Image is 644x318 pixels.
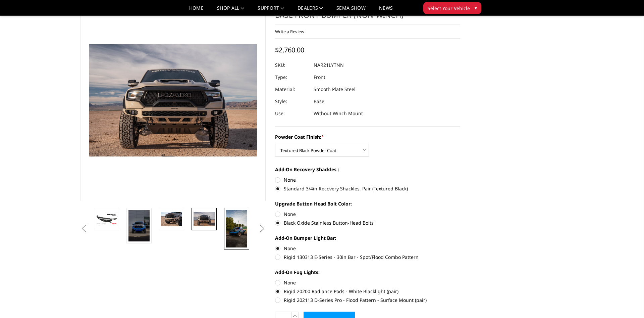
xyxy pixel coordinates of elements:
dt: SKU: [275,59,309,71]
button: Select Your Vehicle [423,2,481,14]
dd: Front [314,71,325,83]
label: None [275,176,460,183]
a: SEMA Show [336,6,366,15]
a: Dealers [298,6,323,15]
label: Standard 3/4in Recovery Shackles, Pair (Textured Black) [275,185,460,192]
a: News [379,6,393,15]
a: shop all [217,6,244,15]
img: 2021-2024 Ram 1500 TRX - Freedom Series - Base Front Bumper (non-winch) [226,210,247,247]
label: None [275,245,460,252]
span: $2,760.00 [275,45,304,54]
dd: NAR21LYTNN [314,59,344,71]
label: Rigid 20200 Radiance Pods - White Blacklight (pair) [275,288,460,295]
img: 2021-2024 Ram 1500 TRX - Freedom Series - Base Front Bumper (non-winch) [96,213,117,225]
dd: Smooth Plate Steel [314,83,356,95]
span: ▾ [475,4,477,11]
button: Next [257,224,267,234]
span: Select Your Vehicle [428,5,470,12]
label: Black Oxide Stainless Button-Head Bolts [275,219,460,226]
dt: Type: [275,71,309,83]
button: Previous [79,224,89,234]
a: Support [258,6,284,15]
label: None [275,279,460,286]
dt: Material: [275,83,309,95]
label: Rigid 130313 E-Series - 30in Bar - Spot/Flood Combo Pattern [275,254,460,261]
iframe: Chat Widget [610,286,644,318]
label: Add-On Fog Lights: [275,269,460,276]
label: None [275,211,460,218]
label: Upgrade Button Head Bolt Color: [275,200,460,207]
dd: Without Winch Mount [314,107,363,120]
img: 2021-2024 Ram 1500 TRX - Freedom Series - Base Front Bumper (non-winch) [194,212,215,226]
img: 2021-2024 Ram 1500 TRX - Freedom Series - Base Front Bumper (non-winch) [161,212,182,226]
dd: Base [314,95,324,107]
label: Rigid 202113 D-Series Pro - Flood Pattern - Surface Mount (pair) [275,297,460,304]
a: Write a Review [275,29,304,35]
label: Add-On Bumper Light Bar: [275,234,460,241]
dt: Use: [275,107,309,120]
label: Add-On Recovery Shackles : [275,166,460,173]
dt: Style: [275,95,309,107]
label: Powder Coat Finish: [275,133,460,140]
a: Home [189,6,204,15]
img: 2021-2024 Ram 1500 TRX - Freedom Series - Base Front Bumper (non-winch) [128,210,150,241]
